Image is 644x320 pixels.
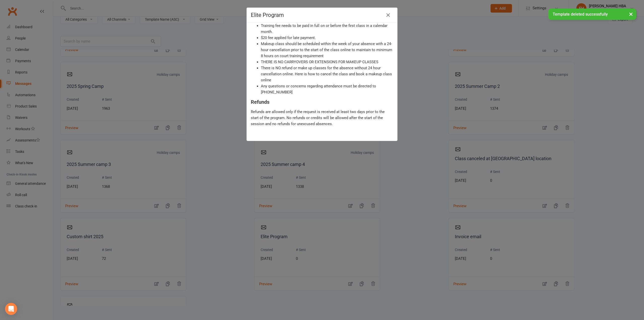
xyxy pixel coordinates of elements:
[261,59,393,65] li: THERE IS NO CARRYOVERS OR EXTENSIONS FOR MAKEUP CLASSES
[261,83,393,95] li: Any questions or concerns regarding attendance must be directed to [PHONE_NUMBER]
[261,35,393,41] li: $20 fee applied for late payment.
[251,109,393,127] p: Refunds are allowed only if the request is received at least two days prior to the start of the p...
[548,9,636,20] div: Template deleted successfully
[261,41,393,59] li: Makeup class should be scheduled within the week of your absence with a 24-hour cancellation prio...
[5,303,17,315] div: Open Intercom Messenger
[261,23,393,35] li: Training fee needs to be paid in full on or before the first class in a calendar month.
[626,9,635,19] button: ×
[261,65,393,83] li: There is NO refund or make up classes for the absence without 24 hour cancellation online. Here i...
[251,99,393,105] h4: Refunds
